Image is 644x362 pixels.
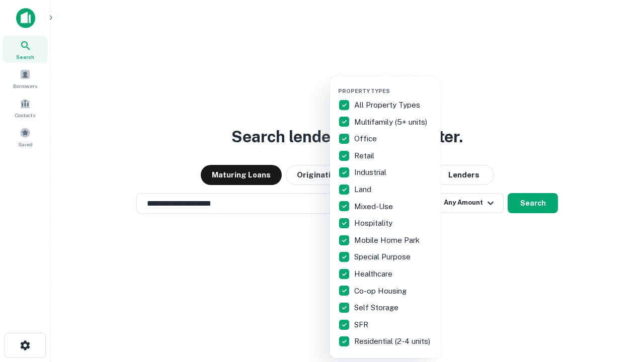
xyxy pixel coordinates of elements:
p: Mobile Home Park [354,234,422,246]
p: Co-op Housing [354,285,409,297]
p: SFR [354,319,370,331]
p: Hospitality [354,217,394,229]
p: Industrial [354,166,388,178]
p: Self Storage [354,302,400,314]
p: Residential (2-4 units) [354,335,432,347]
span: Property Types [338,88,390,94]
p: Healthcare [354,268,394,280]
p: Retail [354,150,376,162]
p: Mixed-Use [354,201,395,213]
iframe: Chat Widget [594,282,644,330]
p: Multifamily (5+ units) [354,116,429,128]
p: Land [354,184,373,196]
p: Special Purpose [354,251,413,263]
p: All Property Types [354,99,422,111]
p: Office [354,133,379,145]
